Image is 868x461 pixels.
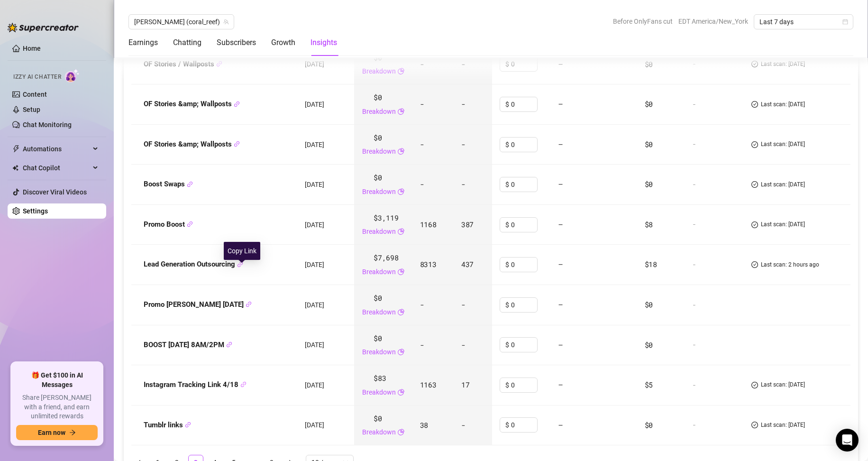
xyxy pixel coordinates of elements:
strong: Promo [PERSON_NAME] [DATE] [144,300,252,309]
button: Copy Link [237,261,243,268]
span: pie-chart [398,66,404,76]
span: link [216,61,222,67]
span: 1168 [420,220,437,229]
div: - [693,220,735,229]
span: pie-chart [398,347,404,357]
span: [DATE] [305,221,324,229]
span: $0 [645,179,653,189]
span: Last scan: [DATE] [761,100,805,109]
a: Breakdown [362,146,396,157]
strong: OF Stories &amp; Wallposts [144,140,240,148]
a: Breakdown [362,267,396,277]
div: - [693,341,735,349]
button: Copy Link [185,422,191,429]
div: - [693,421,735,429]
span: check-circle [751,380,758,389]
button: Copy Link [246,301,252,308]
span: pie-chart [398,186,404,197]
span: Last scan: 2 hours ago [761,260,819,269]
span: $0 [374,413,382,424]
button: Copy Link [226,341,232,349]
span: 387 [461,220,474,229]
strong: OF Stories &amp; Wallposts [144,100,240,108]
span: [DATE] [305,101,324,108]
a: Breakdown [362,347,396,357]
input: Enter cost [511,177,537,192]
span: Earn now [38,429,65,436]
span: calendar [842,19,848,25]
span: [DATE] [305,301,324,309]
input: Enter cost [511,338,537,352]
button: Earn nowarrow-right [16,425,98,440]
div: - [693,100,735,109]
span: - [461,300,466,309]
span: - [420,340,424,350]
button: Copy Link [216,61,222,68]
span: pie-chart [398,146,404,157]
div: - [693,140,735,148]
input: Enter cost [511,218,537,232]
span: check-circle [751,220,758,229]
span: $0 [645,420,653,430]
span: $0 [374,92,382,103]
div: Copy Link [224,242,260,260]
span: link [226,341,232,348]
span: $0 [374,132,382,144]
span: [DATE] [305,381,324,389]
span: — [558,340,563,350]
span: check-circle [751,421,758,430]
input: Enter cost [511,97,537,111]
strong: Lead Generation Outsourcing [144,260,243,268]
span: pie-chart [398,307,404,317]
span: 17 [461,380,469,389]
span: - [420,99,424,109]
span: [DATE] [305,181,324,188]
input: Enter cost [511,138,537,152]
span: 🎁 Get $100 in AI Messages [16,371,98,389]
input: Enter cost [511,258,537,272]
span: arrow-right [69,429,76,436]
span: $0 [645,59,653,69]
div: Earnings [128,37,158,48]
div: - [693,301,735,309]
span: link [237,261,243,267]
span: $83 [374,373,386,384]
div: - [693,60,735,68]
span: pie-chart [398,106,404,117]
a: Home [23,45,41,52]
span: Last scan: [DATE] [761,180,805,189]
span: — [558,179,563,189]
span: thunderbolt [12,145,20,153]
span: — [558,220,563,229]
span: Last 7 days [759,15,848,29]
span: — [558,300,563,309]
a: Breakdown [362,307,396,317]
div: - [693,180,735,189]
a: Breakdown [362,106,396,117]
button: Copy Link [234,101,240,108]
span: 437 [461,259,474,269]
span: [DATE] [305,421,324,429]
span: Izzy AI Chatter [13,73,61,82]
span: link [246,301,252,307]
a: Setup [23,106,40,113]
a: Breakdown [362,66,396,76]
a: Breakdown [362,387,396,397]
a: Content [23,91,47,98]
span: $8 [645,220,653,229]
img: AI Chatter [65,69,80,83]
span: $0 [374,172,382,184]
span: - [461,179,466,189]
span: — [558,259,563,269]
span: Last scan: [DATE] [761,380,805,389]
strong: Promo Boost [144,220,193,229]
button: Copy Link [234,141,240,148]
span: — [558,420,563,430]
span: $0 [645,300,653,309]
a: Breakdown [362,226,396,237]
span: check-circle [751,60,758,69]
span: [DATE] [305,60,324,68]
div: Chatting [173,37,201,48]
span: pie-chart [398,267,404,277]
span: - [420,139,424,149]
